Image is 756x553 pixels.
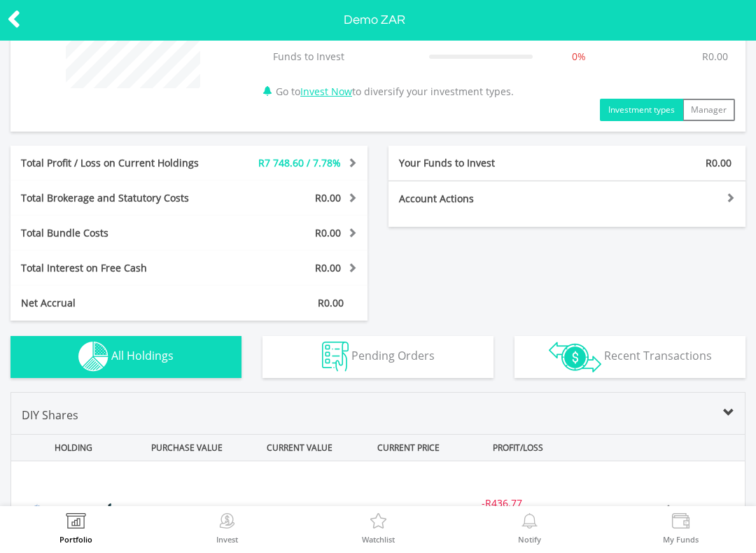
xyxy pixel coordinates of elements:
[315,261,341,274] span: R0.00
[216,513,238,543] a: Invest
[10,261,219,275] div: Total Interest on Free Cash
[322,342,349,372] img: pending_instructions-wht.png
[65,513,87,533] img: View Portfolio
[695,43,735,71] td: R0.00
[358,435,461,461] div: CURRENT PRICE
[12,435,129,461] div: HOLDING
[111,348,174,363] span: All Holdings
[600,99,683,121] button: Investment types
[706,156,731,169] span: R0.00
[59,513,92,543] a: Portfolio
[274,503,325,517] span: R11 563.23
[318,296,344,309] span: R0.00
[362,513,395,543] a: Watchlist
[132,435,241,461] div: PURCHASE VALUE
[315,226,341,239] span: R0.00
[266,43,422,71] td: Funds to Invest
[514,336,745,378] button: Recent Transactions
[485,496,522,510] span: R436.77
[262,336,493,378] button: Pending Orders
[670,513,692,533] img: View Funds
[59,535,92,543] label: Portfolio
[519,513,540,533] img: View Notifications
[315,191,341,204] span: R0.00
[10,336,241,378] button: All Holdings
[244,435,354,461] div: CURRENT VALUE
[216,535,238,543] label: Invest
[10,296,219,310] div: Net Accrual
[663,535,699,543] label: My Funds
[216,513,238,533] img: Invest Now
[10,191,219,205] div: Total Brokerage and Statutory Costs
[78,342,108,372] img: holdings-wht.png
[540,43,618,71] td: 0%
[300,85,352,98] a: Invest Now
[682,99,735,121] button: Manager
[518,513,541,543] a: Notify
[453,496,551,524] div: - (- 3.64%)
[388,156,567,170] div: Your Funds to Invest
[22,407,78,423] span: DIY Shares
[463,435,573,461] div: PROFIT/LOSS
[391,503,428,517] span: R130.52
[10,226,219,240] div: Total Bundle Costs
[258,156,341,169] span: R7 748.60 / 7.78%
[362,535,395,543] label: Watchlist
[367,513,389,533] img: Watchlist
[388,192,567,206] div: Account Actions
[161,503,212,517] span: R12 000.00
[10,156,219,170] div: Total Profit / Loss on Current Holdings
[549,342,601,372] img: transactions-zar-wht.png
[604,348,712,363] span: Recent Transactions
[663,513,699,543] a: My Funds
[351,348,435,363] span: Pending Orders
[518,535,541,543] label: Notify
